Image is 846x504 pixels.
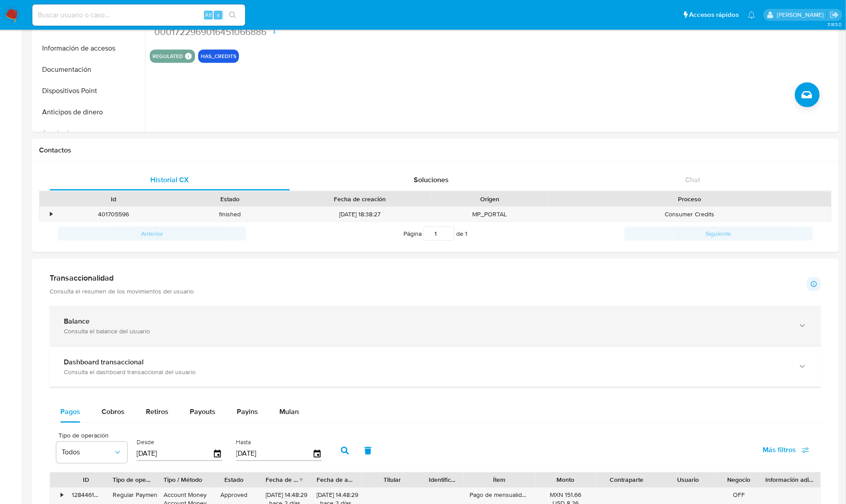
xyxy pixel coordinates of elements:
span: Soluciones [414,175,449,185]
h1: Contactos [39,146,832,155]
span: Chat [685,175,701,185]
div: MP_PORTAL [431,207,548,222]
div: Origen [438,195,542,203]
input: Buscar usuario o caso... [32,9,245,21]
div: Proceso [554,195,825,203]
span: Página de [403,227,467,241]
button: Documentación [34,59,145,80]
button: Información de accesos [34,38,145,59]
span: 1 [465,229,467,238]
div: [DATE] 18:38:27 [289,207,431,222]
button: Anticipos de dinero [34,102,145,123]
button: search-icon [223,9,242,21]
div: Estado [178,195,282,203]
a: Salir [830,10,839,20]
div: 401705596 [55,207,172,222]
div: • [50,210,52,219]
a: Notificaciones [748,11,756,19]
span: s [217,11,219,19]
div: finished [172,207,288,222]
div: Fecha de creación [295,195,425,203]
dd: 0001722969016451066886 [154,26,317,38]
button: Aprobadores [34,123,145,144]
button: Dispositivos Point [34,80,145,102]
button: Siguiente [624,227,813,241]
span: Accesos rápidos [689,10,739,20]
div: Id [61,195,165,203]
button: Anterior [58,227,247,241]
div: Consumer Credits [548,207,831,222]
p: yael.arizperojo@mercadolibre.com.mx [777,11,827,19]
span: Alt [205,11,212,19]
span: Historial CX [151,175,189,185]
span: 3.163.0 [827,21,842,28]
